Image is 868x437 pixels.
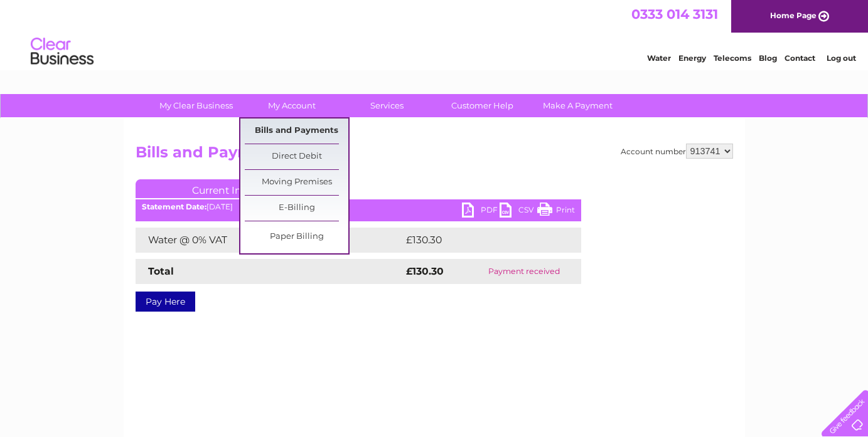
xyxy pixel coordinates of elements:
[245,170,348,195] a: Moving Premises
[136,144,733,167] h2: Bills and Payments
[136,203,581,211] div: [DATE]
[136,228,403,253] td: Water @ 0% VAT
[467,259,581,284] td: Payment received
[138,7,731,61] div: Clear Business is a trading name of Verastar Limited (registered in [GEOGRAPHIC_DATA] No. 3667643...
[335,94,439,117] a: Services
[148,265,174,277] strong: Total
[245,118,348,144] a: Bills and Payments
[245,196,348,221] a: E-Billing
[406,265,444,277] strong: £130.30
[144,94,248,117] a: My Clear Business
[647,53,671,63] a: Water
[537,203,575,221] a: Print
[30,33,94,71] img: logo.png
[136,179,324,198] a: Current Invoice
[240,94,343,117] a: My Account
[136,292,195,312] a: Pay Here
[403,228,558,253] td: £130.30
[759,53,777,63] a: Blog
[827,53,856,63] a: Log out
[678,53,706,63] a: Energy
[245,144,348,169] a: Direct Debit
[785,53,815,63] a: Contact
[245,224,348,250] a: Paper Billing
[621,144,733,159] div: Account number
[526,94,630,117] a: Make A Payment
[142,202,206,211] b: Statement Date:
[631,6,718,22] a: 0333 014 3131
[714,53,751,63] a: Telecoms
[462,203,500,221] a: PDF
[500,203,537,221] a: CSV
[431,94,534,117] a: Customer Help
